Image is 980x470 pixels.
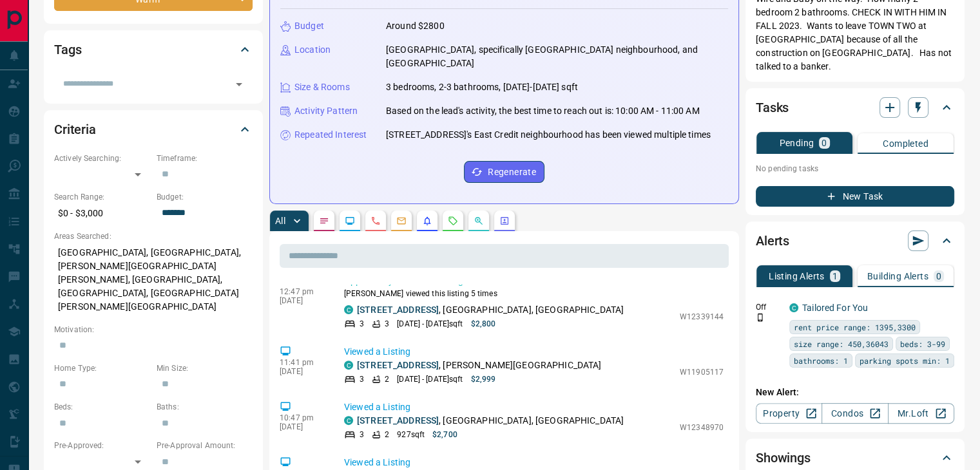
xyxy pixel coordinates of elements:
[157,401,253,413] p: Baths:
[756,97,789,118] h2: Tasks
[54,34,253,65] div: Tags
[474,216,484,226] svg: Opportunities
[386,19,445,33] p: Around $2800
[756,92,954,123] div: Tasks
[464,161,544,183] button: Regenerate
[432,429,457,440] p: $2,700
[397,318,463,330] p: [DATE] - [DATE] sqft
[680,311,724,323] p: W12339144
[294,80,350,94] p: Size & Rooms
[344,361,353,370] div: condos.ca
[756,403,822,424] a: Property
[470,373,495,385] p: $2,999
[54,114,253,145] div: Criteria
[157,362,253,374] p: Min Size:
[680,366,724,378] p: W11905117
[794,321,916,334] span: rent price range: 1395,3300
[280,358,325,367] p: 11:41 pm
[883,139,928,148] p: Completed
[802,303,868,313] a: Tailored For You
[680,422,724,433] p: W12348970
[357,414,624,428] p: , [GEOGRAPHIC_DATA], [GEOGRAPHIC_DATA]
[54,242,253,317] p: [GEOGRAPHIC_DATA], [GEOGRAPHIC_DATA], [PERSON_NAME][GEOGRAPHIC_DATA][PERSON_NAME], [GEOGRAPHIC_DA...
[230,75,248,93] button: Open
[397,429,425,440] p: 927 sqft
[832,272,838,281] p: 1
[54,324,253,335] p: Motivation:
[54,401,150,413] p: Beds:
[54,191,150,203] p: Search Range:
[54,230,253,242] p: Areas Searched:
[280,413,325,422] p: 10:47 pm
[280,367,325,376] p: [DATE]
[756,313,765,322] svg: Push Notification Only
[789,303,798,312] div: condos.ca
[385,318,389,330] p: 3
[370,216,381,226] svg: Calls
[448,216,458,226] svg: Requests
[54,39,81,60] h2: Tags
[860,354,950,367] span: parking spots min: 1
[344,416,353,425] div: condos.ca
[386,43,728,70] p: [GEOGRAPHIC_DATA], specifically [GEOGRAPHIC_DATA] neighbourhood, and [GEOGRAPHIC_DATA]
[360,318,364,330] p: 3
[157,191,253,203] p: Budget:
[357,305,439,315] a: [STREET_ADDRESS]
[54,440,150,451] p: Pre-Approved:
[794,354,848,367] span: bathrooms: 1
[157,440,253,451] p: Pre-Approval Amount:
[756,225,954,256] div: Alerts
[422,216,432,226] svg: Listing Alerts
[344,400,724,414] p: Viewed a Listing
[821,403,888,424] a: Condos
[280,296,325,305] p: [DATE]
[280,287,325,296] p: 12:47 pm
[385,373,389,385] p: 2
[386,104,700,118] p: Based on the lead's activity, the best time to reach out is: 10:00 AM - 11:00 AM
[386,80,578,94] p: 3 bedrooms, 2-3 bathrooms, [DATE]-[DATE] sqft
[499,216,510,226] svg: Agent Actions
[345,216,355,226] svg: Lead Browsing Activity
[756,386,954,399] p: New Alert:
[294,104,358,118] p: Activity Pattern
[936,272,941,281] p: 0
[294,19,324,33] p: Budget
[344,456,724,469] p: Viewed a Listing
[157,153,253,164] p: Timeframe:
[344,305,353,314] div: condos.ca
[344,345,724,359] p: Viewed a Listing
[294,128,367,142] p: Repeated Interest
[470,318,495,330] p: $2,800
[319,216,329,226] svg: Notes
[821,138,827,147] p: 0
[756,186,954,207] button: New Task
[275,216,285,225] p: All
[397,373,463,385] p: [DATE] - [DATE] sqft
[888,403,954,424] a: Mr.Loft
[756,159,954,178] p: No pending tasks
[386,128,711,142] p: [STREET_ADDRESS]'s East Credit neighbourhood has been viewed multiple times
[54,119,96,140] h2: Criteria
[294,43,331,57] p: Location
[756,230,789,251] h2: Alerts
[779,138,814,147] p: Pending
[344,288,724,299] p: [PERSON_NAME] viewed this listing 5 times
[756,447,811,468] h2: Showings
[357,360,439,370] a: [STREET_ADDRESS]
[756,301,782,313] p: Off
[357,359,601,372] p: , [PERSON_NAME][GEOGRAPHIC_DATA]
[769,272,825,281] p: Listing Alerts
[900,337,945,350] span: beds: 3-99
[357,415,439,426] a: [STREET_ADDRESS]
[385,429,389,440] p: 2
[794,337,889,350] span: size range: 450,36043
[54,362,150,374] p: Home Type:
[360,373,364,385] p: 3
[867,272,928,281] p: Building Alerts
[357,303,624,317] p: , [GEOGRAPHIC_DATA], [GEOGRAPHIC_DATA]
[360,429,364,440] p: 3
[396,216,407,226] svg: Emails
[280,422,325,431] p: [DATE]
[54,203,150,224] p: $0 - $3,000
[54,153,150,164] p: Actively Searching:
